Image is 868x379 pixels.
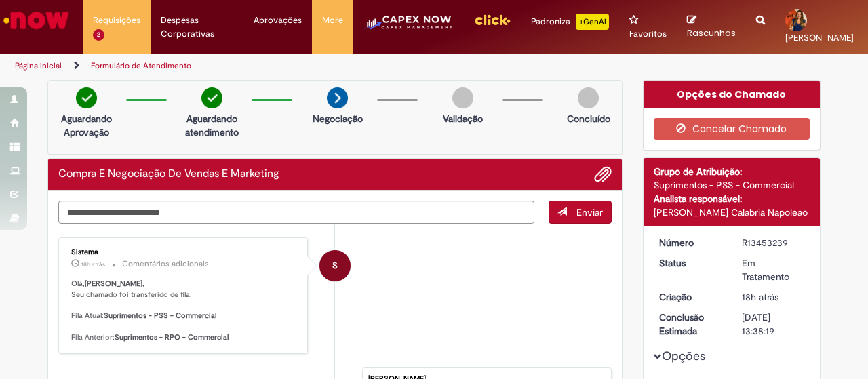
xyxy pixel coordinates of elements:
[81,260,105,268] span: 18h atrás
[654,118,810,140] button: Cancelar Chamado
[654,178,810,192] div: Suprimentos - PSS - Commercial
[179,112,245,139] p: Aguardando atendimento
[115,332,229,342] b: Suprimentos - RPO - Commercial
[54,112,119,139] p: Aguardando Aprovação
[649,256,732,270] dt: Status
[742,290,805,304] div: 27/08/2025 15:38:11
[654,192,810,205] div: Analista responsável:
[649,236,732,250] dt: Número
[85,279,142,289] b: [PERSON_NAME]
[58,201,534,223] textarea: Digite sua mensagem aqui...
[644,81,821,108] div: Opções do Chamado
[785,32,854,43] span: [PERSON_NAME]
[742,291,778,303] time: 27/08/2025 15:38:11
[567,112,610,125] p: Concluído
[254,14,302,27] span: Aprovações
[322,14,343,27] span: More
[629,27,667,41] span: Favoritos
[81,260,105,268] time: 27/08/2025 15:38:19
[576,14,609,30] p: +GenAi
[687,14,736,39] a: Rascunhos
[93,29,104,41] span: 2
[531,14,609,30] div: Padroniza
[71,248,297,256] div: Sistema
[474,9,511,30] img: click_logo_yellow_360x200.png
[91,60,191,71] a: Formulário de Atendimento
[687,26,736,39] span: Rascunhos
[58,168,279,180] h2: Compra E Negociação De Vendas E Marketing Histórico de tíquete
[578,87,599,108] img: img-circle-grey.png
[313,112,363,125] p: Negociação
[201,87,222,108] img: check-circle-green.png
[161,14,233,41] span: Despesas Corporativas
[443,112,483,125] p: Validação
[15,60,62,71] a: Página inicial
[363,14,454,41] img: CapexLogo5.png
[327,87,348,108] img: arrow-next.png
[1,7,71,34] img: ServiceNow
[122,258,209,270] small: Comentários adicionais
[71,279,297,342] p: Olá, , Seu chamado foi transferido de fila. Fila Atual: Fila Anterior:
[742,311,805,338] div: [DATE] 13:38:19
[649,290,732,304] dt: Criação
[452,87,473,108] img: img-circle-grey.png
[76,87,97,108] img: check-circle-green.png
[742,236,805,250] div: R13453239
[93,14,140,27] span: Requisições
[576,206,603,218] span: Enviar
[549,201,612,224] button: Enviar
[649,311,732,338] dt: Conclusão Estimada
[332,250,338,282] span: S
[742,291,778,303] span: 18h atrás
[654,165,810,178] div: Grupo de Atribuição:
[104,311,216,321] b: Suprimentos - PSS - Commercial
[742,256,805,283] div: Em Tratamento
[654,205,810,219] div: [PERSON_NAME] Calabria Napoleao
[10,54,568,79] ul: Trilhas de página
[594,165,612,183] button: Adicionar anexos
[319,250,351,281] div: System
